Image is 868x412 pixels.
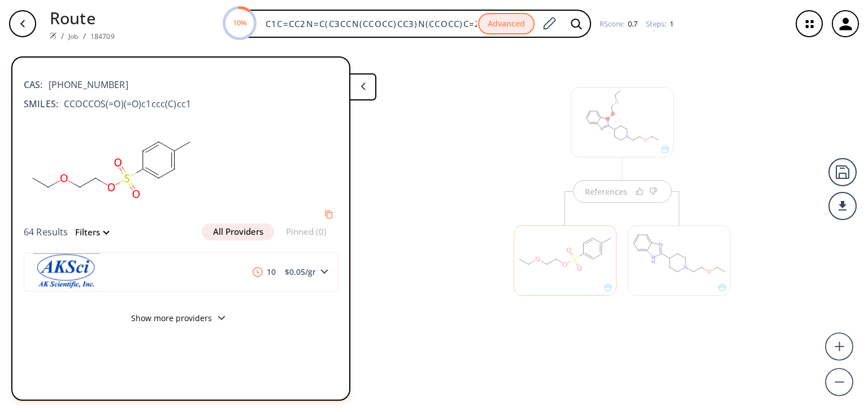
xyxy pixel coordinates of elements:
button: Copy to clipboard [320,205,338,223]
input: Enter SMILES [259,18,478,29]
button: Pinned (0) [275,223,338,240]
button: Filters [68,228,108,236]
li: / [61,30,64,42]
a: Job [68,32,78,41]
span: 0.7 [626,19,637,29]
p: Route [50,6,115,30]
button: Advanced [478,13,535,35]
button: Show more providers [24,306,338,333]
span: 1 [668,19,674,29]
button: All Providers [202,223,275,240]
li: / [83,30,86,42]
span: 10 [248,267,280,277]
div: RScore : [600,20,637,28]
img: ak-scientific [33,253,100,290]
span: [PHONE_NUMBER] [43,78,128,91]
span: 64 Results [24,226,68,238]
span: $ 0.05 /gr [280,268,320,276]
svg: CCOCCOS(=O)(=O)c1ccc(C)cc1 [24,116,199,223]
text: 10% [232,17,246,28]
b: SMILES: [24,97,58,111]
b: CAS: [24,78,43,91]
div: Steps : [646,20,674,28]
img: clock [253,267,263,277]
a: 184709 [90,32,115,41]
span: CCOCCOS(=O)(=O)c1ccc(C)cc1 [58,97,191,111]
img: Spaya logo [50,32,57,39]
